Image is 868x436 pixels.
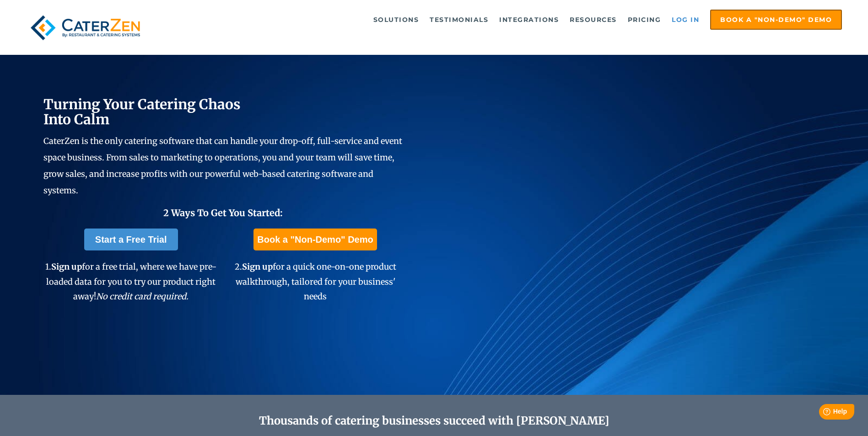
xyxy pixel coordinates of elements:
[253,229,377,250] a: Book a "Non-Demo" Demo
[51,261,82,272] span: Sign up
[369,11,424,29] a: Solutions
[43,136,402,196] span: CaterZen is the only catering software that can handle your drop-off, full-service and event spac...
[235,261,396,302] span: 2. for a quick one-on-one product walkthrough, tailored for your business' needs
[96,291,189,302] em: No credit card required.
[166,10,842,30] div: Navigation Menu
[242,261,273,272] span: Sign up
[667,11,704,29] a: Log in
[84,229,178,250] a: Start a Free Trial
[45,261,216,302] span: 1. for a free trial, where we have pre-loaded data for you to try our product right away!
[26,10,145,46] img: caterzen
[43,96,241,128] span: Turning Your Catering Chaos Into Calm
[623,11,666,29] a: Pricing
[565,11,621,29] a: Resources
[87,415,782,428] h2: Thousands of catering businesses succeed with [PERSON_NAME]
[495,11,563,29] a: Integrations
[425,11,493,29] a: Testimonials
[163,207,283,218] span: 2 Ways To Get You Started:
[710,10,842,30] a: Book a "Non-Demo" Demo
[787,400,858,426] iframe: Help widget launcher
